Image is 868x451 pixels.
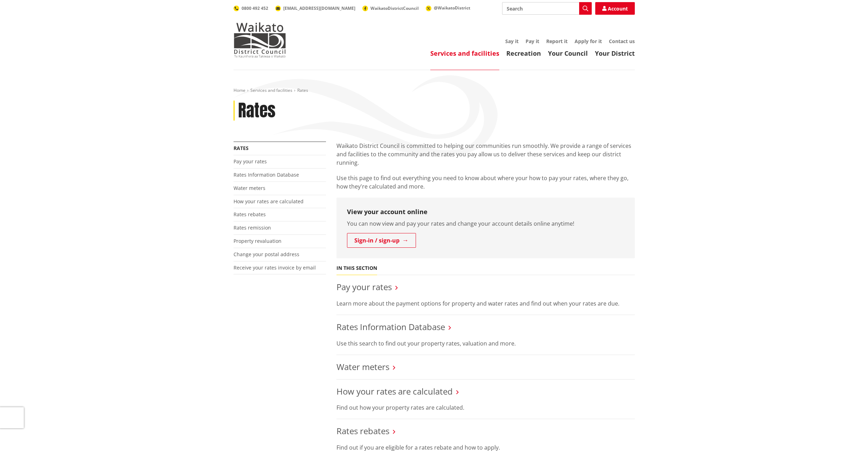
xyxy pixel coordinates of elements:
[297,87,308,93] span: Rates
[275,5,355,11] a: [EMAIL_ADDRESS][DOMAIN_NAME]
[234,171,299,178] a: Rates Information Database
[575,38,602,45] a: Apply for it
[234,22,286,57] img: Waikato District Council - Te Kaunihera aa Takiwaa o Waikato
[548,49,588,57] a: Your Council
[234,145,249,151] a: Rates
[546,38,568,45] a: Report it
[336,281,392,293] a: Pay your rates
[336,142,635,167] p: Waikato District Council is committed to helping our communities run smoothly. We provide a range...
[234,5,268,11] a: 0800 492 452
[234,158,267,165] a: Pay your rates
[234,264,316,271] a: Receive your rates invoice by email
[434,5,470,11] span: @WaikatoDistrict
[234,211,266,218] a: Rates rebates
[234,251,299,258] a: Change your postal address
[426,5,470,11] a: @WaikatoDistrict
[250,87,292,93] a: Services and facilities
[336,339,635,348] p: Use this search to find out your property rates, valuation and more.
[234,224,271,231] a: Rates remission
[238,101,276,121] h1: Rates
[506,49,541,57] a: Recreation
[283,5,355,11] span: [EMAIL_ADDRESS][DOMAIN_NAME]
[234,198,304,205] a: How your rates are calculated
[347,233,416,248] a: Sign-in / sign-up
[336,385,453,397] a: How your rates are calculated
[336,321,445,333] a: Rates Information Database
[595,49,635,57] a: Your District
[526,38,539,45] a: Pay it
[234,87,245,93] a: Home
[336,265,377,271] h5: In this section
[370,5,419,11] span: WaikatoDistrictCouncil
[234,185,265,191] a: Water meters
[362,5,419,11] a: WaikatoDistrictCouncil
[336,425,389,437] a: Rates rebates
[336,403,635,412] p: Find out how your property rates are calculated.
[430,49,499,57] a: Services and facilities
[234,238,282,244] a: Property revaluation
[336,361,389,373] a: Water meters
[336,174,635,191] p: Use this page to find out everything you need to know about where your how to pay your rates, whe...
[242,5,268,11] span: 0800 492 452
[609,38,635,45] a: Contact us
[347,219,624,228] p: You can now view and pay your rates and change your account details online anytime!
[502,2,592,15] input: Search input
[336,299,635,308] p: Learn more about the payment options for property and water rates and find out when your rates ar...
[234,88,635,94] nav: breadcrumb
[347,208,624,216] h3: View your account online
[595,2,635,15] a: Account
[505,38,519,45] a: Say it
